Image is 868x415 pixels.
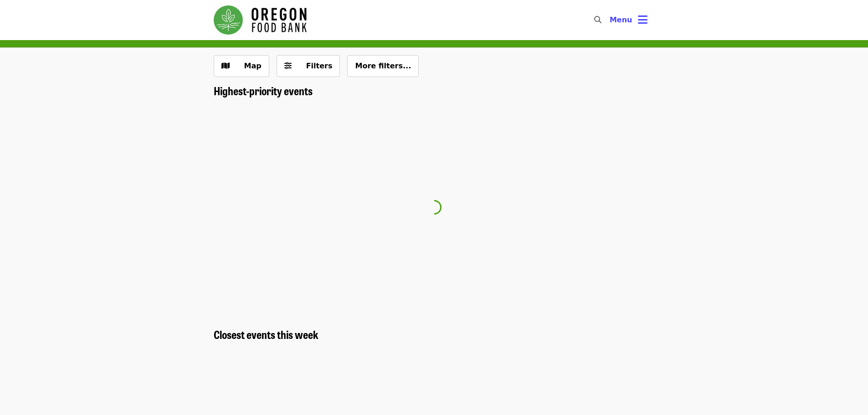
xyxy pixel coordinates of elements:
[206,84,662,97] div: Highest-priority events
[244,61,262,70] span: Map
[306,61,333,70] span: Filters
[214,5,307,35] img: Oregon Food Bank - Home
[214,326,318,342] span: Closest events this week
[610,15,632,24] span: Menu
[277,55,340,77] button: Filters (0 selected)
[602,9,655,31] button: Toggle account menu
[638,13,647,26] i: bars icon
[347,55,419,77] button: More filters...
[594,15,601,24] i: search icon
[214,82,313,98] span: Highest-priority events
[214,55,269,77] button: Show map view
[214,328,318,341] a: Closest events this week
[355,61,411,70] span: More filters...
[206,328,662,341] div: Closest events this week
[214,84,313,97] a: Highest-priority events
[221,61,230,70] i: map icon
[607,9,614,31] input: Search
[284,61,292,70] i: sliders-h icon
